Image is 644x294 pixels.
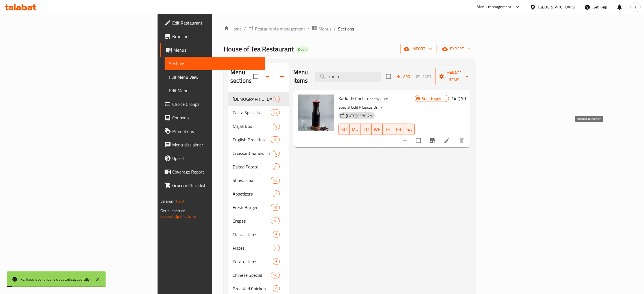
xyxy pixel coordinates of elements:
[275,70,289,83] button: Add section
[271,218,280,224] span: 10
[412,135,424,146] span: Select to update
[538,4,575,10] div: [GEOGRAPHIC_DATA]
[172,19,261,26] span: Edit Restaurant
[273,151,280,156] span: 6
[385,125,391,133] span: TH
[339,94,363,103] span: Karkade Cool
[233,190,273,197] div: Appetizers
[165,84,265,97] a: Edit Menu
[233,123,273,130] div: Majlis Box
[425,134,439,147] button: Branch-specific-item
[273,164,280,170] span: 9
[352,125,359,133] span: MO
[273,258,280,265] div: items
[273,163,280,170] div: items
[228,133,289,146] div: English Breakfast10
[160,198,174,205] span: Version:
[394,72,412,81] span: Add item
[172,182,261,189] span: Grocery Checklist
[364,96,390,102] div: Healthy Juice
[404,124,415,135] button: SA
[233,177,270,184] span: Shawarma
[298,95,334,131] img: Karkade Cool
[173,47,261,53] span: Menus
[307,25,309,32] li: /
[273,259,280,264] span: 6
[273,245,280,251] span: 6
[400,44,436,54] button: import
[172,168,261,175] span: Coverage Report
[165,57,265,70] a: Sections
[172,128,261,135] span: Promotions
[233,136,270,143] span: English Breakfast
[172,33,261,40] span: Branches
[273,245,280,251] div: items
[477,4,512,10] div: Menu-management
[396,125,402,133] span: FR
[172,141,261,148] span: Menu disclaimer
[273,96,280,102] span: 0
[228,146,289,160] div: Croissant Sandwich6
[383,71,394,82] span: Select section
[233,96,273,102] span: [DEMOGRAPHIC_DATA] Combo
[273,96,280,102] div: items
[273,231,280,238] div: items
[228,241,289,255] div: Plates6
[372,124,383,135] button: WE
[233,231,273,238] span: Classic Items
[315,72,381,82] input: search
[341,125,347,133] span: SU
[271,109,280,116] div: items
[228,187,289,201] div: Appetizers5
[255,25,305,32] span: Restaurants management
[233,109,270,116] span: Pasta Specials
[443,45,471,52] span: export
[233,245,273,251] span: Plates
[165,70,265,84] a: Full Menu View
[224,25,475,32] nav: breadcrumb
[273,190,280,197] div: items
[160,165,265,179] a: Coverage Report
[271,218,280,224] div: items
[273,285,280,292] div: items
[233,218,270,224] span: Crepes
[228,228,289,241] div: Classic Items6
[250,71,262,82] span: Select all sections
[440,69,469,84] span: Manage items
[634,4,636,10] span: T
[233,258,273,265] span: Potato Items
[233,150,273,157] span: Croissant Sandwich
[228,214,289,228] div: Crepes10
[172,101,261,107] span: Choice Groups
[361,124,372,135] button: TU
[169,74,261,80] span: Full Menu View
[228,160,289,174] div: Baked Potato9
[169,87,261,94] span: Edit Menu
[160,179,265,192] a: Grocery Checklist
[394,72,412,81] button: Add
[160,30,265,43] a: Branches
[271,272,280,278] div: items
[271,205,280,210] span: 16
[363,125,369,133] span: TU
[271,136,280,143] div: items
[293,68,308,85] h2: Menu items
[318,25,331,32] span: Menus
[160,97,265,111] a: Choice Groups
[233,272,270,278] span: Chinese Special
[365,96,390,102] span: Healthy Juice
[172,114,261,121] span: Coupons
[338,25,354,32] span: Sections
[233,285,273,292] span: Broasted Chicken
[160,16,265,30] a: Edit Restaurant
[271,273,280,278] span: 10
[160,213,196,220] a: Support.OpsPlatform
[420,96,449,101] span: Branch specific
